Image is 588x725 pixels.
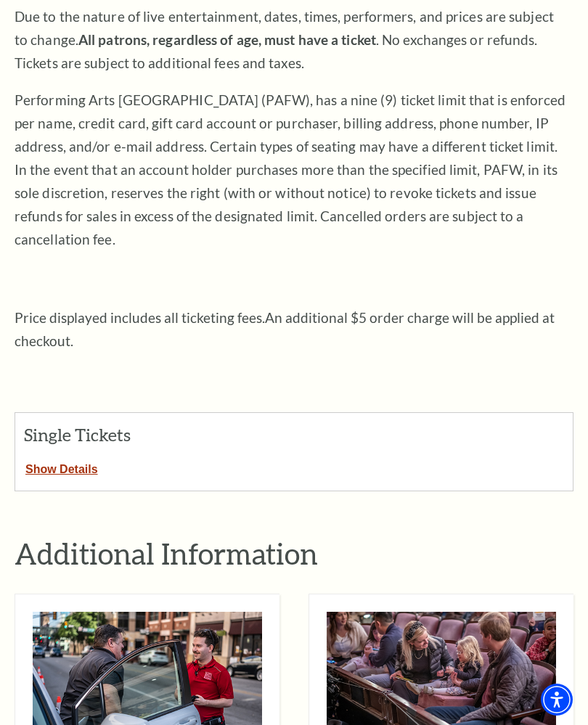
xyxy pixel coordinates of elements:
[78,31,376,48] strong: All patrons, regardless of age, must have a ticket
[15,8,554,71] span: Due to the nature of live entertainment, dates, times, performers, and prices are subject to chan...
[24,425,174,444] h2: Single Tickets
[15,89,566,251] p: Performing Arts [GEOGRAPHIC_DATA] (PAFW), has a nine (9) ticket limit that is enforced per name, ...
[541,684,573,716] div: Accessibility Menu
[15,535,573,572] h2: Additional Information
[15,457,108,476] button: Show Details
[15,306,566,353] p: Price displayed includes all ticketing fees.
[15,309,555,349] span: An additional $5 order charge will be applied at checkout.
